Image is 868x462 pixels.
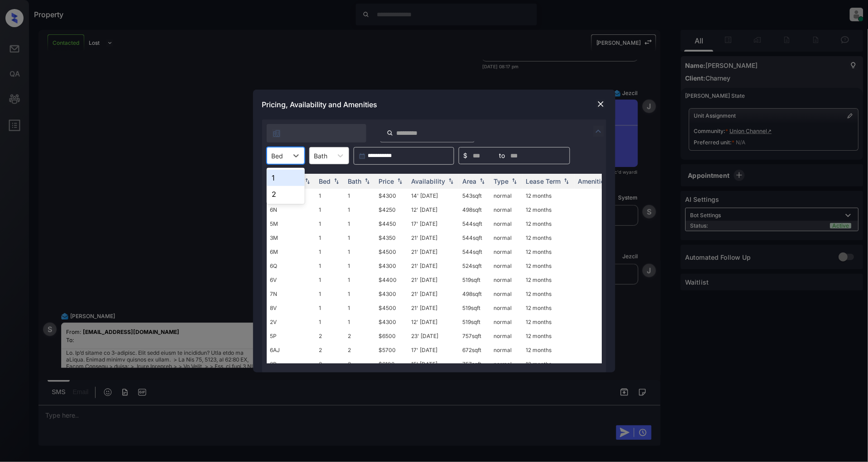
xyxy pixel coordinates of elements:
[523,231,575,245] td: 12 months
[332,178,341,185] img: sorting
[345,343,375,357] td: 2
[316,259,345,273] td: 1
[375,343,408,357] td: $5700
[379,177,394,185] div: Price
[375,259,408,273] td: $4300
[459,217,490,231] td: 544 sqft
[459,245,490,259] td: 544 sqft
[316,287,345,301] td: 1
[267,315,316,329] td: 2V
[523,217,575,231] td: 12 months
[490,301,523,315] td: normal
[408,329,459,343] td: 23' [DATE]
[395,178,404,185] img: sorting
[345,259,375,273] td: 1
[408,245,459,259] td: 21' [DATE]
[523,343,575,357] td: 12 months
[267,273,316,287] td: 6V
[387,129,393,137] img: icon-zuma
[345,357,375,371] td: 2
[523,273,575,287] td: 12 months
[490,273,523,287] td: normal
[316,231,345,245] td: 1
[478,178,487,185] img: sorting
[375,273,408,287] td: $4400
[345,315,375,329] td: 1
[463,177,477,185] div: Area
[408,315,459,329] td: 12' [DATE]
[375,301,408,315] td: $4500
[375,231,408,245] td: $4350
[578,177,609,185] div: Amenities
[596,100,605,109] img: close
[523,287,575,301] td: 12 months
[459,203,490,217] td: 498 sqft
[459,315,490,329] td: 519 sqft
[408,259,459,273] td: 21' [DATE]
[490,259,523,273] td: normal
[345,329,375,343] td: 2
[408,203,459,217] td: 12' [DATE]
[490,329,523,343] td: normal
[494,177,509,185] div: Type
[253,90,615,119] div: Pricing, Availability and Amenities
[345,189,375,203] td: 1
[267,329,316,343] td: 5P
[523,357,575,371] td: 12 months
[523,245,575,259] td: 12 months
[523,203,575,217] td: 12 months
[267,170,305,186] div: 1
[316,245,345,259] td: 1
[593,126,604,137] img: icon-zuma
[523,329,575,343] td: 12 months
[490,287,523,301] td: normal
[490,203,523,217] td: normal
[303,178,312,185] img: sorting
[459,259,490,273] td: 524 sqft
[490,245,523,259] td: normal
[267,287,316,301] td: 7N
[459,189,490,203] td: 543 sqft
[459,287,490,301] td: 498 sqft
[446,178,456,185] img: sorting
[562,178,571,185] img: sorting
[316,329,345,343] td: 2
[267,245,316,259] td: 6M
[459,231,490,245] td: 544 sqft
[459,343,490,357] td: 672 sqft
[267,357,316,371] td: 2P
[267,231,316,245] td: 3M
[375,245,408,259] td: $4500
[408,287,459,301] td: 21' [DATE]
[490,357,523,371] td: normal
[523,315,575,329] td: 12 months
[267,259,316,273] td: 6Q
[526,177,561,185] div: Lease Term
[490,189,523,203] td: normal
[316,217,345,231] td: 1
[375,357,408,371] td: $6100
[345,287,375,301] td: 1
[499,151,505,161] span: to
[345,231,375,245] td: 1
[272,129,281,138] img: icon-zuma
[523,301,575,315] td: 12 months
[490,217,523,231] td: normal
[375,217,408,231] td: $4450
[459,301,490,315] td: 519 sqft
[319,177,331,185] div: Bed
[345,301,375,315] td: 1
[267,343,316,357] td: 6AJ
[316,273,345,287] td: 1
[316,189,345,203] td: 1
[375,203,408,217] td: $4250
[408,357,459,371] td: 15' [DATE]
[316,357,345,371] td: 2
[267,203,316,217] td: 6N
[408,343,459,357] td: 17' [DATE]
[510,178,519,185] img: sorting
[363,178,372,185] img: sorting
[459,329,490,343] td: 757 sqft
[345,245,375,259] td: 1
[459,273,490,287] td: 519 sqft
